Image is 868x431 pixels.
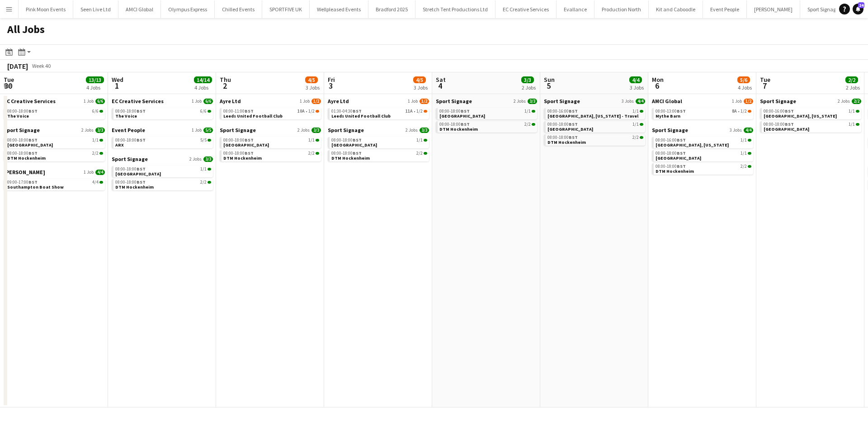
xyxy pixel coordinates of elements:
[764,126,809,132] span: Singapore
[656,163,751,174] a: 08:00-18:00BST2/2DTM Hockenheim
[220,127,256,133] span: Sport Signage
[845,76,858,83] span: 2/2
[532,123,535,126] span: 2/2
[200,167,207,171] span: 1/1
[632,109,639,114] span: 1/1
[4,98,105,104] a: EC Creative Services1 Job6/6
[223,150,319,161] a: 08:00-18:00BST2/2DTM Hockenheim
[220,98,241,104] span: Ayre Ltd
[200,180,207,185] span: 2/2
[640,136,643,139] span: 2/2
[748,139,751,142] span: 1/1
[194,76,212,83] span: 14/14
[656,137,751,147] a: 08:00-16:00BST1/1[GEOGRAPHIC_DATA], [US_STATE]
[632,122,639,127] span: 1/1
[4,76,14,84] span: Tue
[544,98,645,147] div: Sport Signage3 Jobs4/408:00-16:00BST1/1[GEOGRAPHIC_DATA], [US_STATE] - Travel08:00-18:00BST1/1[GE...
[544,76,555,84] span: Sun
[7,138,38,142] span: 08:00-18:00
[112,127,213,133] a: Event People1 Job5/5
[846,84,860,91] div: 2 Jobs
[308,151,315,156] span: 2/2
[30,62,52,69] span: Week 40
[439,126,478,132] span: DTM Hockenheim
[7,180,38,185] span: 09:00-17:00
[328,127,429,163] div: Sport Signage2 Jobs3/308:00-18:00BST1/1[GEOGRAPHIC_DATA]08:00-18:00BST2/2DTM Hockenheim
[652,127,688,133] span: Sport Signage
[838,99,850,104] span: 2 Jobs
[424,139,427,142] span: 1/1
[203,128,213,133] span: 5/5
[622,99,634,104] span: 3 Jobs
[112,98,164,104] span: EC Creative Services
[629,76,642,83] span: 4/4
[656,155,701,161] span: Singapore
[439,108,535,118] a: 08:00-18:00BST1/1[GEOGRAPHIC_DATA]
[95,170,105,175] span: 4/4
[748,110,751,113] span: 1/2
[764,108,859,118] a: 08:00-16:00BST1/1[GEOGRAPHIC_DATA], [US_STATE]
[245,150,254,156] span: BST
[137,179,146,185] span: BST
[858,2,864,8] span: 24
[547,108,643,118] a: 08:00-16:00BST1/1[GEOGRAPHIC_DATA], [US_STATE] - Travel
[316,110,319,113] span: 1/2
[245,108,254,114] span: BST
[656,108,751,118] a: 08:00-13:00BST8A•1/2Mythe Barn
[4,127,40,133] span: Sport Signage
[652,127,753,133] a: Sport Signage3 Jobs4/4
[760,98,796,104] span: Sport Signage
[785,121,794,127] span: BST
[353,108,362,114] span: BST
[353,137,362,143] span: BST
[223,155,262,161] span: DTM Hockenheim
[495,0,557,18] button: EC Creative Services
[415,0,495,18] button: Stretch Tent Productions Ltd
[7,155,46,161] span: DTM Hockenheim
[223,151,254,156] span: 08:00-18:00
[115,171,161,177] span: Singapore
[112,156,213,192] div: Sport Signage2 Jobs3/308:00-18:00BST1/1[GEOGRAPHIC_DATA]08:00-18:00BST2/2DTM Hockenheim
[760,98,861,134] div: Sport Signage2 Jobs2/208:00-16:00BST1/1[GEOGRAPHIC_DATA], [US_STATE]08:00-18:00BST1/1[GEOGRAPHIC_...
[747,0,800,18] button: [PERSON_NAME]
[524,122,531,127] span: 2/2
[220,127,321,163] div: Sport Signage2 Jobs3/308:00-18:00BST1/1[GEOGRAPHIC_DATA]08:00-18:00BST2/2DTM Hockenheim
[331,113,391,119] span: Leeds United Football Club
[547,126,593,132] span: Singapore
[86,76,104,83] span: 13/13
[137,166,146,172] span: BST
[92,151,99,156] span: 2/2
[220,127,321,133] a: Sport Signage2 Jobs3/3
[115,180,146,185] span: 08:00-18:00
[434,81,446,91] span: 4
[547,122,578,127] span: 08:00-18:00
[652,76,664,84] span: Mon
[220,98,321,127] div: Ayre Ltd1 Job1/208:00-11:00BST10A•1/2Leeds United Football Club
[557,0,594,18] button: Evallance
[532,110,535,113] span: 1/1
[200,138,207,142] span: 5/5
[73,0,118,18] button: Seen Live Ltd
[92,138,99,142] span: 1/1
[461,121,470,127] span: BST
[223,109,319,114] div: •
[7,179,103,189] a: 09:00-17:00BST4/4Southampton Boat Show
[328,127,364,133] span: Sport Signage
[521,76,534,83] span: 3/3
[7,151,38,156] span: 08:00-18:00
[223,108,319,118] a: 08:00-11:00BST10A•1/2Leeds United Football Club
[223,138,254,142] span: 08:00-18:00
[208,181,211,184] span: 2/2
[28,179,38,185] span: BST
[436,76,446,84] span: Sat
[656,113,680,119] span: Mythe Barn
[594,0,649,18] button: Production North
[528,99,537,104] span: 3/3
[764,109,794,114] span: 08:00-16:00
[112,98,213,127] div: EC Creative Services1 Job6/608:00-18:00BST6/6The Voice
[7,113,29,119] span: The Voice
[420,128,429,133] span: 3/3
[223,137,319,147] a: 08:00-18:00BST1/1[GEOGRAPHIC_DATA]
[7,137,103,147] a: 08:00-18:00BST1/1[GEOGRAPHIC_DATA]
[328,98,349,104] span: Ayre Ltd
